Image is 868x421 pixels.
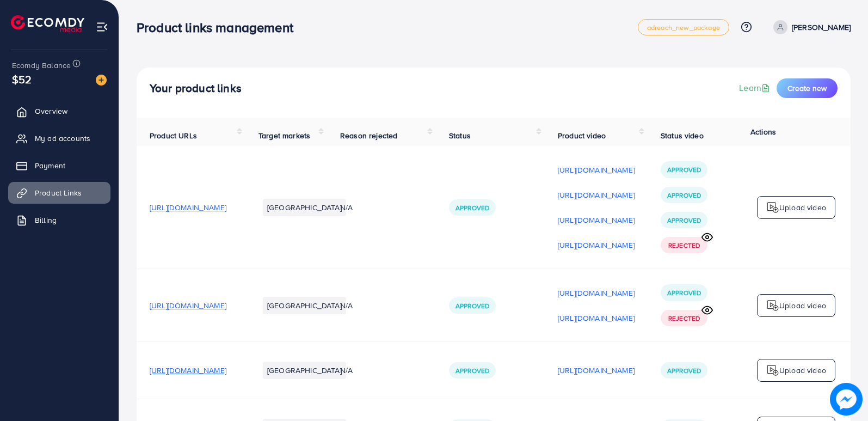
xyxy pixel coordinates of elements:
span: [URL][DOMAIN_NAME] [150,202,226,213]
p: [PERSON_NAME] [792,21,851,34]
span: Status [449,130,471,141]
span: Rejected [668,314,700,323]
span: [URL][DOMAIN_NAME] [150,365,226,376]
p: [URL][DOMAIN_NAME] [558,213,635,227]
img: image [830,383,863,416]
a: Billing [8,209,110,231]
span: adreach_new_package [647,24,720,31]
p: [URL][DOMAIN_NAME] [558,286,635,300]
span: Approved [455,203,489,212]
a: My ad accounts [8,127,110,149]
span: Product video [558,130,606,141]
p: [URL][DOMAIN_NAME] [558,163,635,176]
button: Create new [777,78,838,98]
span: Overview [35,106,67,117]
li: [GEOGRAPHIC_DATA] [263,297,346,314]
span: Rejected [668,241,700,250]
span: $52 [12,71,32,87]
img: menu [96,21,108,33]
span: Approved [455,301,489,310]
span: Ecomdy Balance [12,60,71,71]
span: Approved [667,366,701,375]
span: N/A [340,202,353,213]
p: [URL][DOMAIN_NAME] [558,239,635,252]
img: image [96,75,107,86]
span: Reason rejected [340,130,397,141]
p: Upload video [779,299,826,312]
span: Target markets [258,130,310,141]
a: Product Links [8,182,110,204]
span: [URL][DOMAIN_NAME] [150,300,226,311]
span: Payment [35,160,65,171]
span: N/A [340,365,353,376]
span: Product URLs [150,130,197,141]
img: logo [11,15,84,32]
span: Actions [750,126,776,137]
li: [GEOGRAPHIC_DATA] [263,199,346,216]
p: Upload video [779,201,826,214]
img: logo [766,201,779,214]
p: [URL][DOMAIN_NAME] [558,188,635,202]
span: Approved [455,366,489,375]
a: Learn [739,82,772,94]
a: [PERSON_NAME] [769,20,851,34]
a: Payment [8,155,110,176]
p: [URL][DOMAIN_NAME] [558,312,635,325]
span: Status video [661,130,704,141]
span: Approved [667,191,701,200]
p: Upload video [779,364,826,377]
span: Approved [667,288,701,297]
span: Product Links [35,187,82,198]
li: [GEOGRAPHIC_DATA] [263,362,346,379]
a: adreach_new_package [638,19,729,35]
h4: Your product links [150,82,242,95]
span: Billing [35,215,57,225]
h3: Product links management [137,20,302,35]
p: [URL][DOMAIN_NAME] [558,364,635,377]
img: logo [766,364,779,377]
img: logo [766,299,779,312]
span: Approved [667,165,701,174]
span: Create new [787,83,827,94]
a: Overview [8,100,110,122]
span: My ad accounts [35,133,90,144]
span: Approved [667,216,701,225]
span: N/A [340,300,353,311]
